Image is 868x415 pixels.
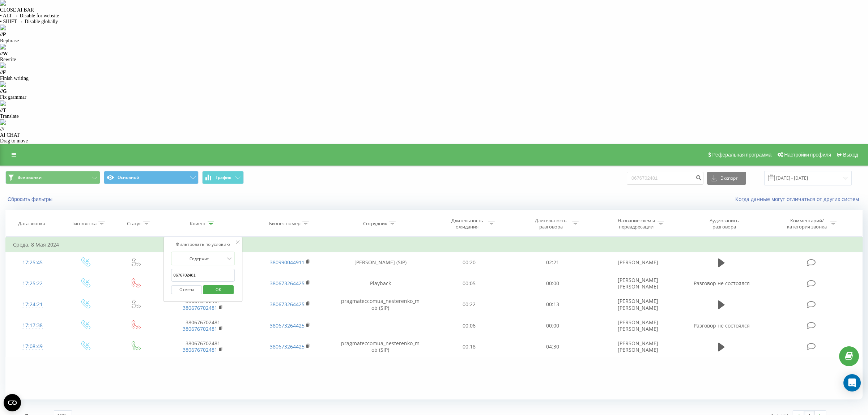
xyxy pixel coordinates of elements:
td: 00:05 [427,273,511,294]
div: Дата звонка [18,221,45,227]
td: [PERSON_NAME] [PERSON_NAME] [595,294,682,315]
td: 00:00 [511,273,595,294]
td: 380676702481 [159,252,247,273]
span: Разговор не состоялся [694,322,750,329]
button: Основной [104,171,199,184]
button: OK [203,285,234,294]
a: 380673264425 [270,301,305,308]
td: 02:21 [511,252,595,273]
div: Бизнес номер [269,221,301,227]
div: Тип звонка [72,221,97,227]
td: 00:13 [511,294,595,315]
div: 17:24:21 [13,298,52,312]
span: OK [208,284,229,295]
div: Комментарий/категория звонка [786,218,828,230]
div: Длительность ожидания [448,218,486,230]
td: 00:22 [427,294,511,315]
div: 17:25:45 [13,256,52,270]
td: 00:18 [427,336,511,357]
div: Аудиозапись разговора [701,218,748,230]
td: 380676702481 [159,315,247,336]
td: [PERSON_NAME] (SIP) [333,252,427,273]
td: [PERSON_NAME] [PERSON_NAME] [595,315,682,336]
a: 380673264425 [270,280,305,287]
td: pragmateccomua_nesterenko_mob (SIP) [333,294,427,315]
div: Статус [127,221,141,227]
div: 17:08:49 [13,339,52,354]
span: Все звонки [17,175,42,180]
td: Среда, 8 Мая 2024 [6,238,863,252]
td: 04:30 [511,336,595,357]
a: 380673264425 [270,343,305,350]
td: 380676702481 [159,294,247,315]
span: Выход [843,152,858,158]
div: Open Intercom Messenger [843,374,861,392]
span: Реферальная программа [712,152,771,158]
button: График [202,171,244,184]
div: 17:25:22 [13,277,52,291]
div: Длительность разговора [532,218,570,230]
td: 00:20 [427,252,511,273]
td: [PERSON_NAME] [595,252,682,273]
td: 00:06 [427,315,511,336]
button: Open CMP widget [4,394,21,411]
a: Настройки профиля [774,144,834,166]
td: 380676702481 [159,273,247,294]
td: 00:00 [511,315,595,336]
a: 380676702481 [183,325,217,332]
div: Название схемы переадресации [617,218,656,230]
span: График [216,175,231,180]
div: Фильтровать по условию [171,241,235,248]
div: Сотрудник [363,221,387,227]
button: Экспорт [707,172,746,185]
span: Разговор не состоялся [694,280,750,287]
a: 380676702481 [183,346,217,353]
a: 380676702481 [183,304,217,311]
button: Все звонки [5,171,100,184]
div: 17:17:38 [13,318,52,333]
td: pragmateccomua_nesterenko_mob (SIP) [333,336,427,357]
span: Настройки профиля [784,152,831,158]
td: [PERSON_NAME] [PERSON_NAME] [595,336,682,357]
a: 380990044911 [270,259,305,266]
td: Playback [333,273,427,294]
input: Введите значение [171,269,235,282]
a: Реферальная программа [705,144,774,166]
a: 380673264425 [270,322,305,329]
a: Выход [834,144,861,166]
button: Отмена [171,285,202,294]
td: [PERSON_NAME] [PERSON_NAME] [595,273,682,294]
input: Поиск по номеру [627,172,703,185]
td: 380676702481 [159,336,247,357]
button: Сбросить фильтры [5,196,56,202]
a: Когда данные могут отличаться от других систем [735,196,863,202]
div: Клиент [190,221,206,227]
